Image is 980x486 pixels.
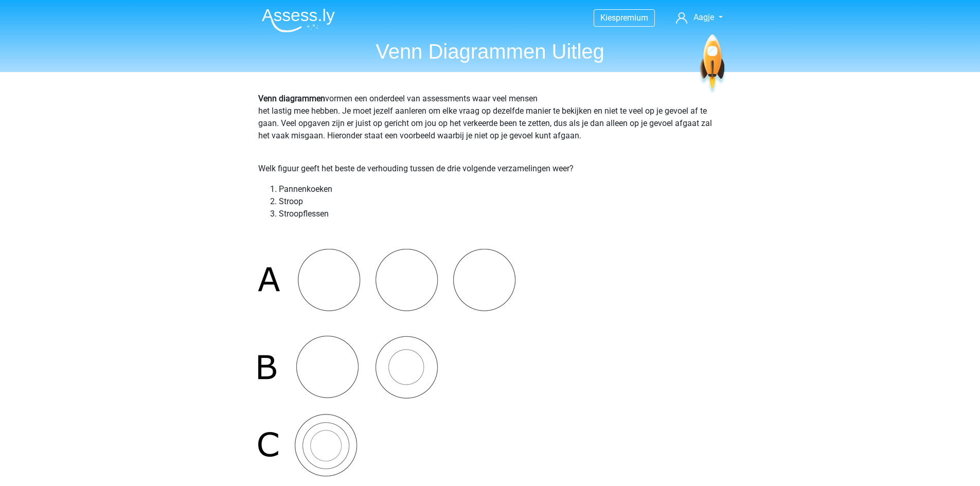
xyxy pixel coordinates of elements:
h1: Venn Diagrammen Uitleg [254,39,727,64]
li: Stroopflessen [279,208,722,220]
img: Assessly [262,8,335,32]
img: spaceship.7d73109d6933.svg [698,34,726,95]
span: Aagje [693,12,714,22]
a: Kiespremium [594,11,654,25]
span: premium [616,13,648,23]
span: Kies [600,13,616,23]
a: Aagje [672,11,726,24]
p: vormen een onderdeel van assessments waar veel mensen het lastig mee hebben. Je moet jezelf aanle... [258,93,722,154]
li: Stroop [279,195,722,208]
p: Welk figuur geeft het beste de verhouding tussen de drie volgende verzamelingen weer? [258,163,722,175]
li: Pannenkoeken [279,183,722,195]
b: Venn diagrammen [258,94,325,103]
